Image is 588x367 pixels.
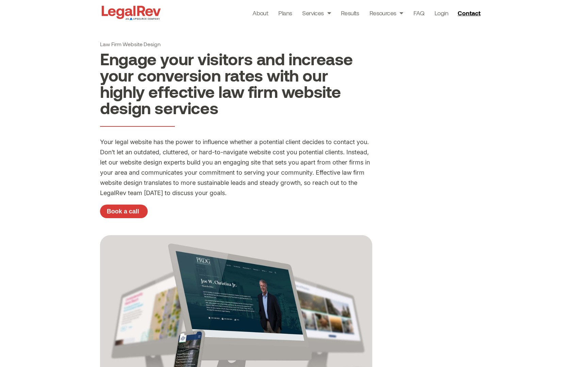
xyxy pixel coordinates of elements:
h1: Law Firm Website Design [100,41,372,47]
a: Results [341,8,359,18]
span: Contact [458,10,480,16]
nav: Menu [252,8,448,18]
a: Resources [370,8,403,18]
p: Your legal website has the power to influence whether a potential client decides to contact you. ... [100,137,372,198]
a: Login [435,8,448,18]
span: Book a call [107,208,139,214]
h2: Engage your visitors and increase your conversion rates with our highly effective law firm websit... [100,51,372,116]
a: Book a call [100,205,148,218]
a: Plans [278,8,292,18]
a: About [252,8,268,18]
a: Services [302,8,331,18]
a: FAQ [413,8,424,18]
a: Contact [455,7,485,18]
